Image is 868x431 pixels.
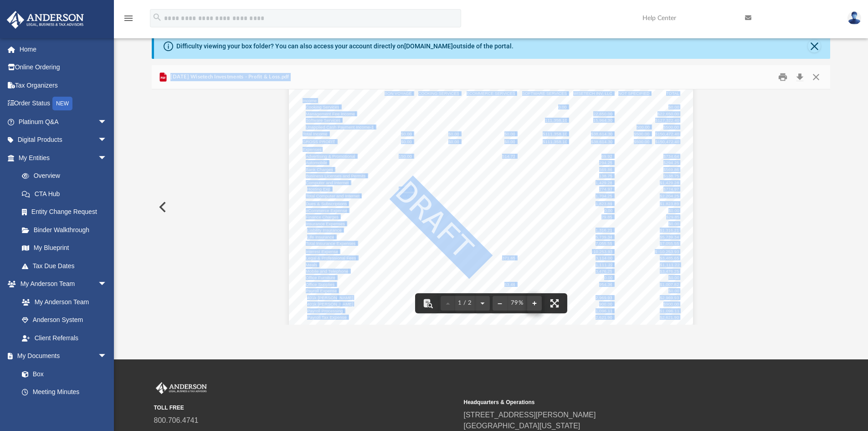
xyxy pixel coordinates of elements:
[660,202,679,206] span: $1,823.89
[13,185,121,203] a: CTA Hub
[544,293,565,313] button: Enter fullscreen
[596,315,612,319] span: 2,621.90
[306,263,317,267] span: Meals
[307,315,347,319] span: Payroll Tax Expense
[303,147,322,151] span: Expenses
[306,194,360,198] span: Total Computer and Internet
[306,275,335,280] span: Office Furniture
[306,241,356,245] span: Total Insurance Expenses
[455,300,475,306] span: 1 / 2
[601,215,612,219] span: 29.85
[98,149,116,167] span: arrow_drop_down
[596,263,613,267] span: 1,111.22
[306,105,339,109] span: Cooking Services
[306,289,337,293] span: Payroll Expense
[176,42,514,51] div: Difficulty viewing your box folder? You can also access your account directly on outside of the p...
[604,275,612,280] span: 0.00
[306,282,335,286] span: Office Supplies
[154,404,457,412] small: TOLL FREE
[660,256,679,260] span: $3,485.65
[599,187,612,191] span: 274.97
[306,215,339,219] span: Finance Charges
[663,167,679,171] span: $569.86
[660,228,679,232] span: $1,316.21
[573,92,612,96] span: WISETECH INV, LLC
[385,92,412,96] span: BON VOYAGE
[655,140,679,144] span: $150,472.40
[596,228,612,232] span: 1,316.21
[660,269,679,273] span: $3,476.25
[123,17,134,24] a: menu
[307,235,334,239] span: Life Insurance
[4,11,87,29] img: Anderson Advisors Platinum Portal
[391,177,478,265] span: DRAFT
[599,302,612,306] span: 900.00
[668,105,679,109] span: $0.00
[6,275,116,293] a: My Anderson Teamarrow_drop_down
[13,257,121,275] a: Tax Due Dates
[502,256,515,260] span: 371.65
[464,398,767,406] small: Headquarters & Operations
[668,222,679,226] span: $0.00
[545,118,567,122] span: 111,358.10
[13,239,116,257] a: My Blueprint
[307,228,342,232] span: Liability Insurance
[593,118,612,122] span: 15,964.30
[599,167,612,171] span: 569.86
[289,28,693,354] div: Page 1
[599,282,612,286] span: 954.36
[306,167,333,171] span: Bank Charges
[6,58,121,77] a: Online Ordering
[307,302,353,306] span: 401k [PERSON_NAME]
[655,118,679,122] span: $127,322.40
[98,347,116,366] span: arrow_drop_down
[404,42,453,50] a: [DOMAIN_NAME]
[307,187,330,191] span: Hosting Exp
[599,161,612,165] span: 294.25
[599,174,612,178] span: 138.75
[152,89,831,325] div: File preview
[660,315,679,319] span: $2,621.90
[663,174,679,178] span: $138.75
[123,13,134,24] i: menu
[637,125,650,129] span: 500.00
[847,11,861,25] img: User Pic
[660,181,679,185] span: $1,429.28
[655,249,679,254] span: $ -10,253.93
[306,249,338,254] span: Interest Expense
[464,422,580,430] a: [GEOGRAPHIC_DATA][US_STATE]
[306,256,356,260] span: Legal & Professional Fees
[306,112,355,116] span: Management Fee Income
[6,347,116,365] a: My Documentsarrow_drop_down
[522,92,567,96] span: SOFTWARE SERVICES
[169,73,289,81] span: [DATE] Wisetech Investments - Profit & Loss.pdf
[663,161,679,165] span: $294.25
[504,140,515,144] span: $0.00
[791,70,808,84] button: Download
[152,65,831,325] div: Preview
[6,94,121,113] a: Order StatusNEW
[596,269,612,273] span: 3,476.25
[306,222,345,226] span: Insurance Expenses
[399,187,412,191] span: 500.00
[634,132,649,136] span: $500.00
[6,113,121,131] a: Platinum Q&Aarrow_drop_down
[306,269,349,273] span: Mobile and Telephone
[774,70,792,84] button: Print
[660,241,679,245] span: $7,055.55
[98,113,116,131] span: arrow_drop_down
[306,125,374,129] span: Unapplied Cash Payment Income-1
[591,140,612,144] span: $38,614.30
[666,215,679,219] span: $29.85
[306,118,340,122] span: Software Services
[668,208,679,213] span: $0.00
[152,89,831,325] div: Document Viewer
[306,154,355,158] span: Advertising & Promotional
[604,208,612,213] span: 0.00
[663,154,679,158] span: $734.64
[306,208,347,213] span: eCommerce Expense
[6,40,121,58] a: Home
[543,140,567,144] span: $111,358.10
[527,293,542,313] button: Zoom in
[596,256,613,260] span: 3,114.00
